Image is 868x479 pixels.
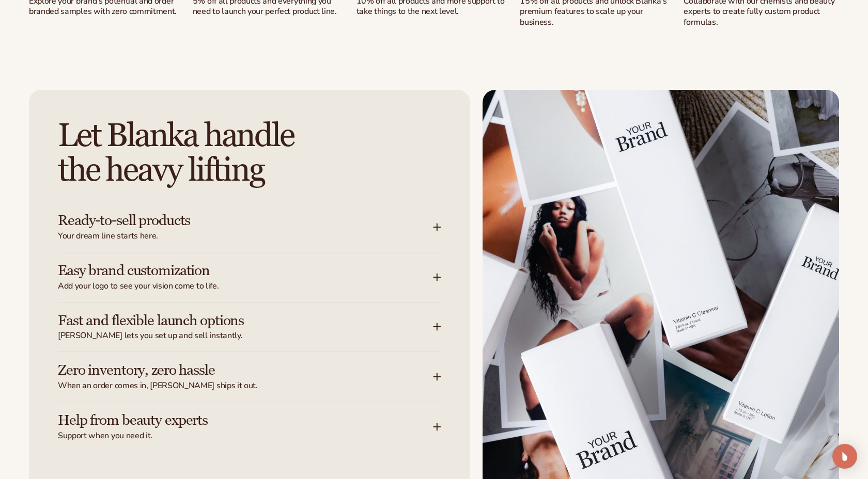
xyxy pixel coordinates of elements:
[58,430,433,441] span: Support when you need it.
[58,330,433,341] span: [PERSON_NAME] lets you set up and sell instantly.
[58,380,433,391] span: When an order comes in, [PERSON_NAME] ships it out.
[58,362,402,378] h3: Zero inventory, zero hassle
[58,281,433,292] span: Add your logo to see your vision come to life.
[58,231,433,242] span: Your dream line starts here.
[58,263,402,279] h3: Easy brand customization
[58,119,441,188] h2: Let Blanka handle the heavy lifting
[58,213,402,229] h3: Ready-to-sell products
[58,313,402,329] h3: Fast and flexible launch options
[58,412,402,428] h3: Help from beauty experts
[832,444,857,469] div: Open Intercom Messenger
